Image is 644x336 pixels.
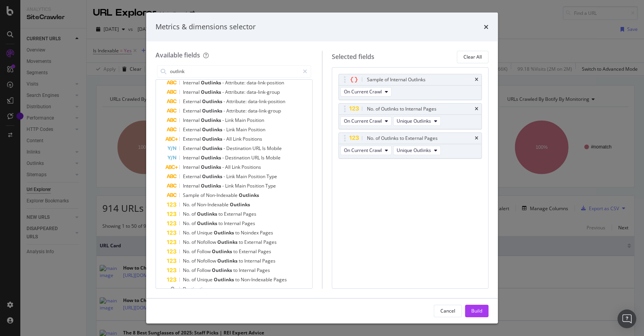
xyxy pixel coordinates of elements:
span: Internal [183,182,201,189]
span: Outlinks [201,154,222,161]
span: of [191,201,197,208]
span: Position [248,126,265,133]
span: All [225,164,232,170]
span: Mobile [266,154,281,161]
span: of [191,229,197,236]
span: Internal [183,89,201,95]
span: to [218,211,224,217]
input: Search by field name [169,66,299,77]
button: On Current Crawl [340,87,392,97]
span: Outlinks [239,192,259,198]
span: Outlinks [202,98,224,105]
span: Outlinks [214,276,235,283]
span: Pages [262,257,275,264]
span: Attribute: [225,79,247,86]
span: Outlinks [212,267,233,273]
span: Type [265,182,276,189]
span: - [222,79,225,86]
div: Sample of Internal OutlinkstimesOn Current Crawl [338,74,482,100]
span: Nofollow [197,239,217,245]
span: Sample [183,192,200,198]
span: - [222,154,225,161]
div: times [475,77,478,82]
span: Non-Indexable [206,192,239,198]
span: Outlinks [201,89,222,95]
span: of [191,220,197,227]
span: Mobile [267,145,282,152]
span: Outlinks [230,201,250,208]
span: Outlinks [214,229,235,236]
span: No. [183,220,191,227]
span: No. [183,201,191,208]
span: of [191,276,197,283]
div: No. of Outlinks to External PagestimesOn Current CrawlUnique Outlinks [338,132,482,159]
div: No. of Outlinks to External Pages [367,134,438,142]
span: Attribute: [225,89,247,95]
span: Is [262,145,267,152]
span: URL [252,145,262,152]
span: Outlinks [201,79,222,86]
span: to [239,257,244,264]
span: Main [235,182,247,189]
div: Available fields [156,51,200,59]
span: Internal [183,79,201,86]
span: to [235,276,241,283]
span: of [191,239,197,245]
span: Position [248,173,267,180]
span: - [222,164,225,170]
span: - [222,117,225,123]
span: On Current Crawl [344,118,382,124]
span: Pages [242,220,255,227]
span: Outlinks [212,248,233,255]
span: - [224,107,226,114]
span: - [222,182,225,189]
span: Pages [258,248,271,255]
span: No. [183,257,191,264]
span: Internal [183,117,201,123]
span: No. [183,248,191,255]
span: Non-Indexable [241,276,274,283]
button: Cancel [434,305,462,317]
span: Outlinks [201,117,222,123]
span: Noindex [241,229,260,236]
span: External [224,211,243,217]
span: to [239,239,244,245]
span: - [222,89,225,95]
span: data-link-position [247,79,284,86]
span: Non-Indexable [197,201,230,208]
span: Unique Outlinks [397,118,431,124]
span: Link [225,117,235,123]
span: Outlinks [217,257,239,264]
div: Clear All [463,54,482,60]
span: Position [247,117,264,123]
span: Position [247,182,265,189]
button: On Current Crawl [340,146,392,155]
span: Main [236,173,248,180]
span: Pages [243,211,256,217]
span: Link [226,173,236,180]
button: Build [465,305,488,317]
span: No. [183,276,191,283]
span: External [183,126,202,133]
span: data-link-group [247,89,280,95]
span: Pages [263,239,277,245]
span: Outlinks [202,107,224,114]
span: Outlinks [202,173,224,180]
span: External [244,239,263,245]
span: Outlinks [197,220,218,227]
button: On Current Crawl [340,116,392,126]
span: Outlinks [202,145,224,152]
div: Cancel [440,307,455,314]
div: Metrics & dimensions selector [156,22,256,32]
div: No. of Outlinks to Internal Pages [367,105,436,113]
span: Follow [197,248,212,255]
span: Follow [197,267,212,273]
span: Unique [197,229,214,236]
span: No. [183,239,191,245]
button: Clear All [457,51,488,63]
span: Main [236,126,248,133]
span: URL [251,154,261,161]
span: Destination [225,154,251,161]
span: Pages [260,229,273,236]
span: Internal [224,220,242,227]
